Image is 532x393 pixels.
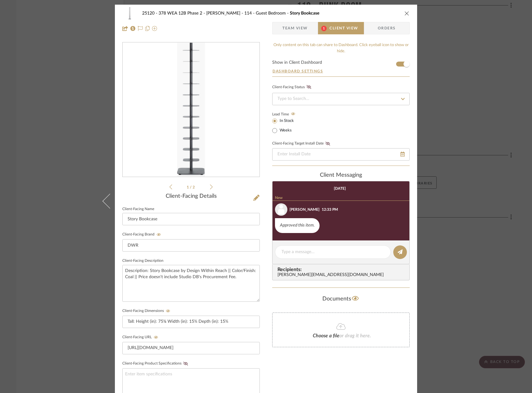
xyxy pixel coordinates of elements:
[290,11,319,15] span: Story Bookcase
[275,203,287,216] img: user_avatar.png
[272,93,410,105] input: Type to Search…
[122,239,260,252] input: Enter Client-Facing Brand
[272,294,410,304] div: Documents
[244,11,290,15] span: 114 - Guest Bedroom
[272,111,304,117] label: Lead Time
[334,186,346,191] div: [DATE]
[155,232,163,237] button: Client-Facing Brand
[313,333,339,338] span: Choose a file
[272,141,332,146] label: Client-Facing Target Install Date
[122,213,260,225] input: Enter Client-Facing Item Name
[404,11,410,16] button: close
[193,185,196,189] span: 2
[282,22,308,34] span: Team View
[187,185,190,189] span: 1
[122,361,190,366] label: Client-Facing Product Specifications
[123,43,259,177] div: 0
[164,309,172,313] button: Client-Facing Dimensions
[122,335,160,339] label: Client-Facing URL
[190,185,193,189] span: /
[322,207,338,212] div: 12:33 PM
[272,84,313,90] div: Client-Facing Status
[152,335,160,339] button: Client-Facing URL
[122,316,260,328] input: Enter item dimensions
[278,128,292,133] label: Weeks
[272,42,410,54] div: Only content on this tab can share to Dashboard. Click eyeball icon to show or hide.
[122,309,172,313] label: Client-Facing Dimensions
[339,333,371,338] span: or drag it here.
[122,193,260,200] div: Client-Facing Details
[122,7,137,19] img: c6f8490e-078a-4473-a536-6e47c54986e5_48x40.jpg
[273,196,409,201] div: New
[272,148,410,161] input: Enter Install Date
[277,273,407,278] div: [PERSON_NAME][EMAIL_ADDRESS][DOMAIN_NAME]
[277,267,407,272] span: Recipients:
[278,118,294,124] label: In Stock
[122,232,163,237] label: Client-Facing Brand
[181,361,190,366] button: Client-Facing Product Specifications
[329,22,358,34] span: Client View
[324,141,332,146] button: Client-Facing Target Install Date
[290,207,320,212] div: [PERSON_NAME]
[122,208,154,211] label: Client-Facing Name
[142,11,244,15] span: 25120 - 378 WEA 12B Phase 2 - [PERSON_NAME]
[122,342,260,354] input: Enter item URL
[275,218,320,233] div: Approved this item.
[371,22,403,34] span: Orders
[177,43,205,177] img: c6f8490e-078a-4473-a536-6e47c54986e5_436x436.jpg
[272,68,323,74] button: Dashboard Settings
[321,26,327,31] span: 1
[272,172,410,179] div: client Messaging
[122,259,164,262] label: Client-Facing Description
[289,111,297,117] button: Lead Time
[272,117,304,134] mat-radio-group: Select item type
